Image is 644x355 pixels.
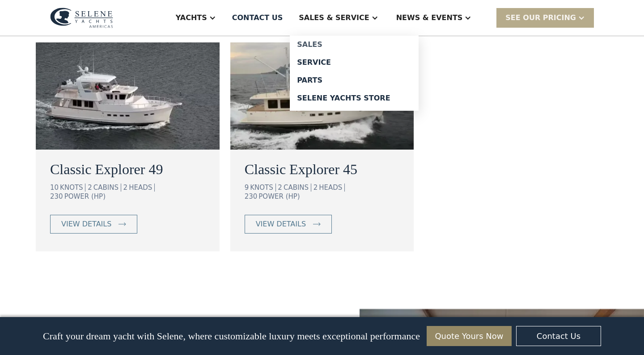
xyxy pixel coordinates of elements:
[93,184,121,192] div: CABINS
[232,13,283,23] div: Contact US
[313,222,321,226] img: icon
[290,54,419,71] a: Service
[290,89,419,107] a: Selene Yachts Store
[64,192,106,200] div: POWER (HP)
[245,184,249,192] div: 9
[50,8,113,28] img: logo
[50,184,59,192] div: 10
[256,219,306,230] div: view details
[319,184,345,192] div: HEADS
[88,184,92,192] div: 2
[396,13,463,23] div: News & EVENTS
[245,192,258,200] div: 230
[427,326,512,346] a: Quote Yours Now
[50,159,205,180] a: Classic Explorer 49
[314,184,318,192] div: 2
[278,184,282,192] div: 2
[297,59,411,66] div: Service
[496,8,594,27] div: SEE Our Pricing
[50,192,63,200] div: 230
[290,36,419,111] nav: Sales & Service
[119,222,126,226] img: icon
[297,41,411,48] div: Sales
[245,159,400,180] a: Classic Explorer 45
[60,184,85,192] div: KNOTS
[299,13,369,23] div: Sales & Service
[516,326,601,346] a: Contact Us
[290,36,419,54] a: Sales
[230,42,414,150] img: long range motor yachts
[123,184,128,192] div: 2
[50,215,137,234] a: view details
[258,192,300,200] div: POWER (HP)
[245,215,332,234] a: view details
[284,184,311,192] div: CABINS
[176,13,207,23] div: Yachts
[129,184,155,192] div: HEADS
[61,219,111,230] div: view details
[43,330,420,342] p: Craft your dream yacht with Selene, where customizable luxury meets exceptional performance
[36,42,220,150] img: long range motor yachts
[505,13,576,23] div: SEE Our Pricing
[250,184,275,192] div: KNOTS
[297,95,411,102] div: Selene Yachts Store
[297,77,411,84] div: Parts
[290,71,419,89] a: Parts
